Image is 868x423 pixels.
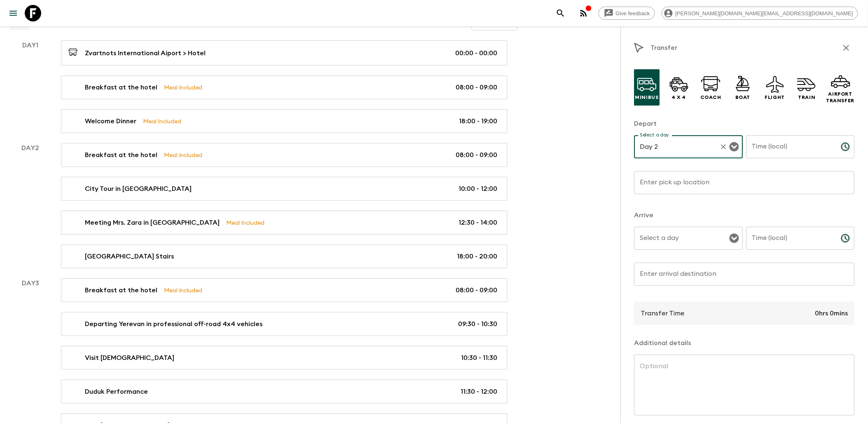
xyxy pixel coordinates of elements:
p: 10:00 - 12:00 [459,184,497,194]
p: Flight [765,94,785,101]
button: Choose time [838,139,854,155]
p: Visit [DEMOGRAPHIC_DATA] [85,353,174,363]
span: Give feedback [611,10,655,16]
p: Meal Included [164,83,202,92]
p: 4 x 4 [672,94,686,101]
button: Open [729,233,740,244]
a: Zvartnots International Aiport > Hotel00:00 - 00:00 [61,40,508,66]
p: Breakfast at the hotel [85,150,157,160]
a: Breakfast at the hotelMeal Included08:00 - 09:00 [61,143,508,167]
button: Clear [718,141,730,153]
p: 00:00 - 00:00 [455,48,497,58]
p: 12:30 - 14:00 [459,218,497,228]
p: Transfer Time [641,308,685,318]
p: Meal Included [226,218,264,227]
p: 08:00 - 09:00 [456,150,497,160]
p: 11:30 - 12:00 [461,387,497,397]
p: 18:00 - 20:00 [457,251,497,261]
input: hh:mm [746,227,835,250]
button: Open [729,141,740,153]
p: Boat [736,94,751,101]
a: Visit [DEMOGRAPHIC_DATA]10:30 - 11:30 [61,346,508,370]
p: 09:30 - 10:30 [458,319,497,329]
p: Day 2 [10,143,51,153]
a: [GEOGRAPHIC_DATA] Stairs18:00 - 20:00 [61,244,508,268]
p: 08:00 - 09:00 [456,285,497,295]
p: Meal Included [164,150,202,160]
p: Breakfast at the hotel [85,285,157,295]
p: City Tour in [GEOGRAPHIC_DATA] [85,184,192,194]
p: Coach [701,94,722,101]
p: Train [798,94,816,101]
p: Breakfast at the hotel [85,82,157,92]
p: [GEOGRAPHIC_DATA] Stairs [85,251,174,261]
p: Duduk Performance [85,387,148,397]
input: hh:mm [746,135,835,158]
p: 0hrs 0mins [815,308,848,318]
a: Departing Yerevan in professional off-road 4x4 vehicles09:30 - 10:30 [61,312,508,336]
p: Transfer [651,43,678,53]
p: 18:00 - 19:00 [459,116,497,126]
label: Select a day [640,132,669,139]
p: 10:30 - 11:30 [461,353,497,363]
button: search adventures [552,5,569,21]
a: Welcome DinnerMeal Included18:00 - 19:00 [61,109,508,133]
p: Depart [634,119,855,129]
p: Meal Included [143,117,181,126]
a: Meeting Mrs. Zara in [GEOGRAPHIC_DATA]Meal Included12:30 - 14:00 [61,211,508,235]
p: Day 3 [10,278,51,288]
p: Arrive [634,210,855,220]
p: Zvartnots International Aiport > Hotel [85,48,206,58]
p: Airport Transfer [826,91,855,104]
p: Additional details [634,338,855,348]
p: Meal Included [164,286,202,295]
p: Meeting Mrs. Zara in [GEOGRAPHIC_DATA] [85,218,220,228]
div: [PERSON_NAME][DOMAIN_NAME][EMAIL_ADDRESS][DOMAIN_NAME] [662,7,858,20]
a: City Tour in [GEOGRAPHIC_DATA]10:00 - 12:00 [61,177,508,201]
a: Breakfast at the hotelMeal Included08:00 - 09:00 [61,278,508,302]
a: Breakfast at the hotelMeal Included08:00 - 09:00 [61,75,508,99]
button: Choose time [838,230,854,247]
button: menu [5,5,21,21]
p: Minibus [635,94,659,101]
a: Duduk Performance11:30 - 12:00 [61,380,508,404]
p: 08:00 - 09:00 [456,82,497,92]
p: Day 1 [10,40,51,50]
p: Departing Yerevan in professional off-road 4x4 vehicles [85,319,262,329]
a: Give feedback [599,7,655,20]
p: Welcome Dinner [85,116,136,126]
span: [PERSON_NAME][DOMAIN_NAME][EMAIL_ADDRESS][DOMAIN_NAME] [671,10,858,16]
